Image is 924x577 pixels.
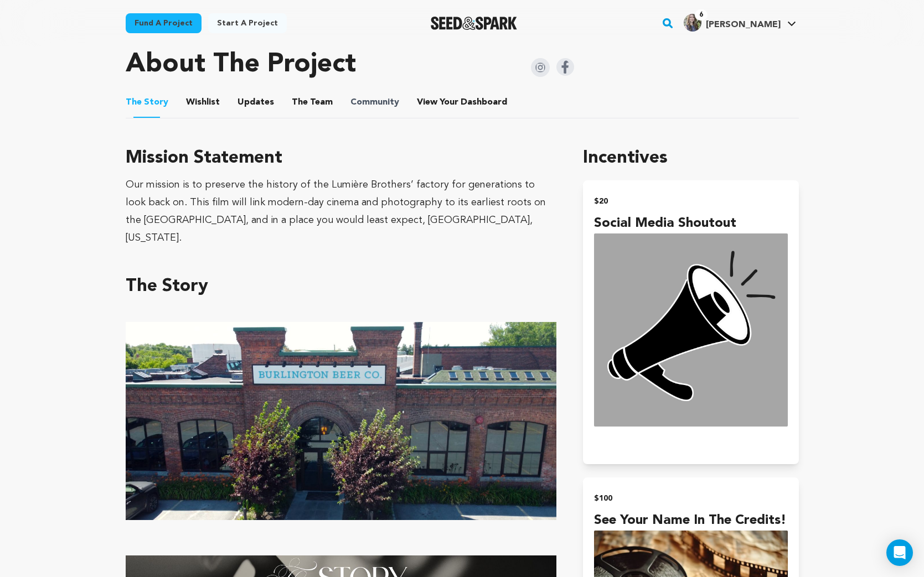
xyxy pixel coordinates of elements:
h2: $100 [594,491,787,506]
span: Story [126,96,168,109]
h1: Incentives [583,145,798,171]
div: Our mission is to preserve the history of the Lumière Brothers’ factory for generations to look b... [126,176,557,247]
a: ViewYourDashboard [417,96,509,109]
a: Start a project [208,13,287,33]
span: The [292,96,308,109]
h3: Mission Statement [126,145,557,171]
span: [PERSON_NAME] [706,20,781,29]
span: 6 [695,9,708,20]
img: Seed&Spark Logo Dark Mode [431,17,518,30]
span: Updates [238,96,274,109]
img: Seed&Spark Instagram Icon [531,58,550,77]
span: Your [417,96,509,109]
div: Riley A.'s Profile [684,14,781,32]
h1: About The Project [126,51,356,78]
h2: $20 [594,194,787,209]
h3: The Story [126,273,557,300]
a: Fund a project [126,13,202,33]
span: Community [350,96,399,109]
span: Team [292,96,333,109]
img: 8e7ef93ac0d8bd2b.jpg [684,14,701,32]
a: Riley A.'s Profile [682,12,798,32]
img: 1751569902-bbco.jpg [126,322,557,520]
span: Dashboard [461,96,507,109]
div: Open Intercom Messenger [886,539,913,566]
a: Seed&Spark Homepage [431,17,518,30]
h4: See Your Name In The Credits! [594,511,787,531]
img: Seed&Spark Facebook Icon [556,58,574,76]
button: $20 Social Media Shoutout incentive [583,180,798,464]
span: Riley A.'s Profile [682,12,798,35]
span: Wishlist [186,96,220,109]
h4: Social Media Shoutout [594,214,787,233]
span: The [126,96,142,109]
img: incentive [594,233,787,427]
